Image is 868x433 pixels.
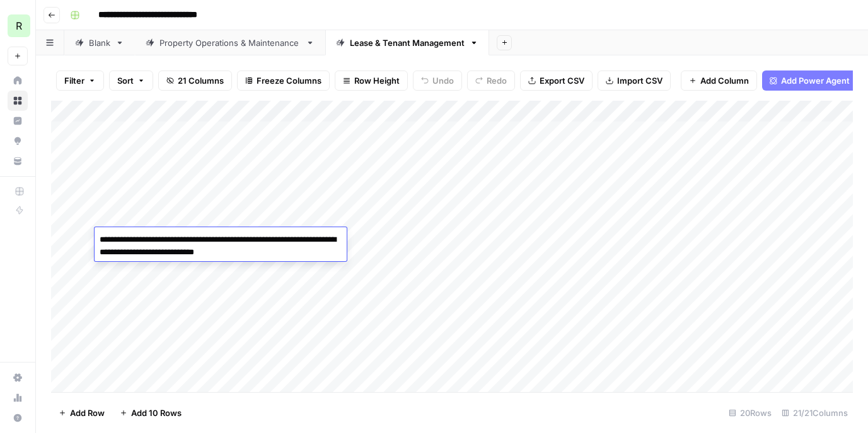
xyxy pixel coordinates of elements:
[681,70,757,91] button: Add Column
[56,70,104,91] button: Filter
[762,70,857,91] button: Add Power Agent
[112,403,189,423] button: Add 10 Rows
[8,91,28,111] a: Browse
[8,388,28,408] a: Usage
[178,74,224,87] span: 21 Columns
[8,70,28,91] a: Home
[617,74,663,87] span: Import CSV
[781,74,850,87] span: Add Power Agent
[520,70,593,91] button: Export CSV
[89,37,110,49] div: Blank
[354,74,400,87] span: Row Height
[777,403,853,423] div: 21/21 Columns
[335,70,408,91] button: Row Height
[350,37,465,49] div: Lease & Tenant Management
[158,70,232,91] button: 21 Columns
[64,74,84,87] span: Filter
[598,70,671,91] button: Import CSV
[8,10,28,42] button: Workspace: Re-Leased
[8,151,28,171] a: Your Data
[540,74,584,87] span: Export CSV
[117,74,134,87] span: Sort
[135,30,325,55] a: Property Operations & Maintenance
[131,407,182,419] span: Add 10 Rows
[70,407,105,419] span: Add Row
[325,30,489,55] a: Lease & Tenant Management
[8,368,28,388] a: Settings
[8,408,28,428] button: Help + Support
[109,70,153,91] button: Sort
[8,111,28,131] a: Insights
[159,37,301,49] div: Property Operations & Maintenance
[700,74,749,87] span: Add Column
[724,403,777,423] div: 20 Rows
[413,70,462,91] button: Undo
[432,74,454,87] span: Undo
[237,70,330,91] button: Freeze Columns
[16,18,22,33] span: R
[51,403,112,423] button: Add Row
[8,131,28,151] a: Opportunities
[257,74,321,87] span: Freeze Columns
[467,70,515,91] button: Redo
[64,30,135,55] a: Blank
[487,74,507,87] span: Redo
